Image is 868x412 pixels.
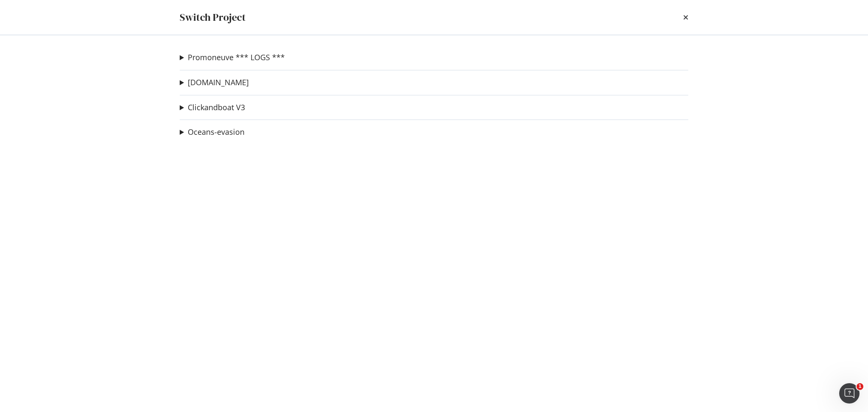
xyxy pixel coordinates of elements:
[180,102,245,113] summary: Clickandboat V3
[188,128,245,136] a: Oceans-evasion
[188,103,245,112] a: Clickandboat V3
[180,10,246,25] div: Switch Project
[857,383,863,390] span: 1
[683,10,688,25] div: times
[188,78,249,87] a: [DOMAIN_NAME]
[180,77,249,88] summary: [DOMAIN_NAME]
[839,383,860,404] iframe: Intercom live chat
[180,127,245,138] summary: Oceans-evasion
